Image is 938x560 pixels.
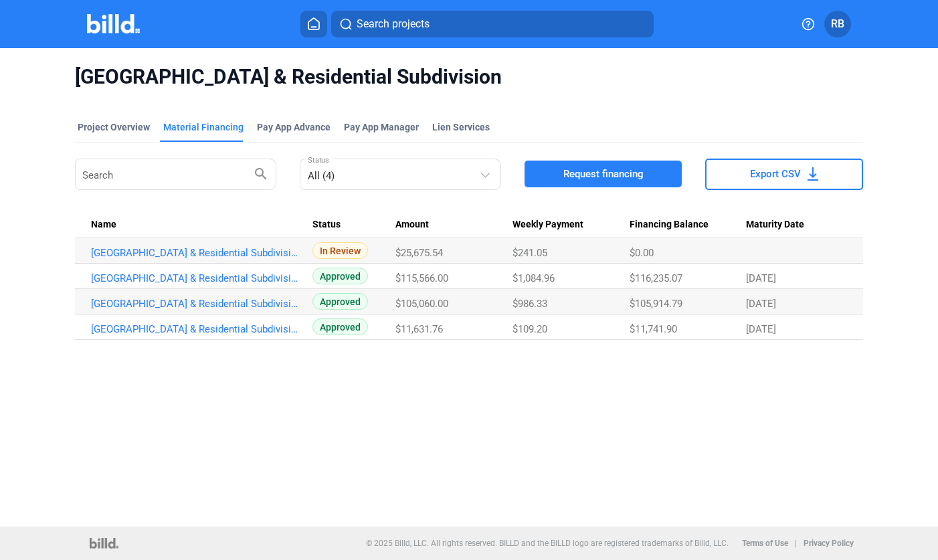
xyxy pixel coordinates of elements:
[395,323,443,335] span: $11,631.76
[630,323,677,335] span: $11,741.90
[795,539,797,548] p: |
[630,247,654,259] span: $0.00
[78,120,150,134] div: Project Overview
[804,539,854,548] b: Privacy Policy
[87,14,140,33] img: Billd Company Logo
[563,167,644,181] span: Request financing
[253,165,269,181] mat-icon: search
[512,298,547,310] span: $986.33
[91,323,300,335] a: [GEOGRAPHIC_DATA] & Residential Subdivision_MF_1
[91,272,300,284] a: [GEOGRAPHIC_DATA] & Residential Subdivision_MF_3
[630,219,709,231] span: Financing Balance
[163,120,244,134] div: Material Financing
[357,16,430,32] span: Search projects
[257,120,331,134] div: Pay App Advance
[395,298,448,310] span: $105,060.00
[312,318,368,335] span: Approved
[312,268,368,284] span: Approved
[91,247,300,259] a: [GEOGRAPHIC_DATA] & Residential Subdivision_MF_4
[432,120,490,134] div: Lien Services
[91,298,300,310] a: [GEOGRAPHIC_DATA] & Residential Subdivision_MF_2
[312,293,368,310] span: Approved
[512,323,547,335] span: $109.20
[312,242,368,259] span: In Review
[746,323,776,335] span: [DATE]
[831,16,844,32] span: RB
[312,219,341,231] span: Status
[750,167,801,181] span: Export CSV
[395,272,448,284] span: $115,566.00
[630,298,682,310] span: $105,914.79
[630,272,682,284] span: $116,235.07
[75,64,863,90] span: [GEOGRAPHIC_DATA] & Residential Subdivision
[742,539,788,548] b: Terms of Use
[746,298,776,310] span: [DATE]
[344,120,419,134] span: Pay App Manager
[366,539,729,548] p: © 2025 Billd, LLC. All rights reserved. BILLD and the BILLD logo are registered trademarks of Bil...
[395,219,429,231] span: Amount
[512,272,555,284] span: $1,084.96
[308,170,335,182] mat-select-trigger: All (4)
[512,219,583,231] span: Weekly Payment
[90,538,118,549] img: logo
[746,219,804,231] span: Maturity Date
[746,272,776,284] span: [DATE]
[512,247,547,259] span: $241.05
[395,247,443,259] span: $25,675.54
[91,219,116,231] span: Name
